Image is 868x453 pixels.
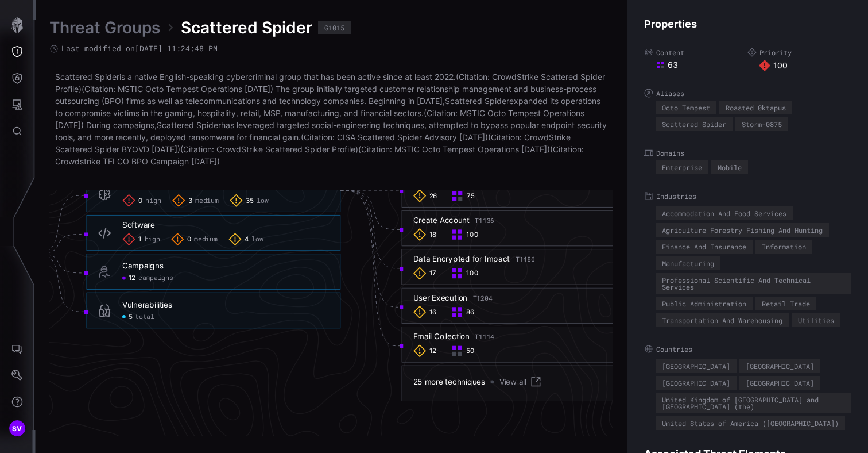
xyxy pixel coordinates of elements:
[473,293,493,302] span: T1204
[138,274,173,282] span: campaigns
[324,24,344,31] div: G1015
[61,44,218,53] span: Last modified on
[662,396,844,410] div: United Kingdom of [GEOGRAPHIC_DATA] and [GEOGRAPHIC_DATA] (the)
[742,121,782,128] div: Storm-0875
[413,293,493,303] div: User Execution
[662,420,839,427] div: United States of America ([GEOGRAPHIC_DATA])
[762,300,810,307] div: Retail Trade
[138,197,143,205] span: 0
[499,375,542,389] a: View all
[644,17,851,30] h4: Properties
[135,313,154,321] span: total
[662,210,786,217] div: Accommodation And Food Services
[662,243,746,250] div: Finance And Insurance
[413,216,495,226] div: Create Account
[12,423,22,435] span: SV
[129,274,136,282] span: 12
[429,308,437,317] span: 16
[759,60,851,71] div: 100
[145,235,160,244] span: high
[187,235,192,244] span: 0
[662,277,844,290] div: Professional Scientific And Technical Services
[181,17,312,38] span: Scattered Spider
[122,220,155,231] div: Software
[188,197,193,205] span: 3
[644,191,851,201] label: Industries
[718,164,742,171] div: Mobile
[429,231,437,239] span: 18
[429,192,437,201] span: 26
[129,313,133,321] span: 5
[466,269,478,278] span: 100
[662,104,710,111] div: Octo Tempest
[157,120,221,130] a: Scattered Spider
[798,317,834,324] div: Utilities
[251,235,263,244] span: low
[122,261,163,271] div: Campaigns
[55,72,119,82] a: Scattered Spider
[49,17,160,38] a: Threat Groups
[245,235,249,244] span: 4
[145,197,161,205] span: high
[467,192,474,201] span: 75
[746,379,814,386] div: [GEOGRAPHIC_DATA]
[644,148,851,158] label: Domains
[122,300,172,310] div: Vulnerabilities
[55,71,607,167] p: is a native English-speaking cybercriminal group that has been active since at least 2022.(Citati...
[747,48,851,57] label: Priority
[257,197,268,205] span: low
[644,89,851,98] label: Aliases
[726,104,786,111] div: Roasted 0ktapus
[662,317,782,324] div: Transportation And Warehousing
[746,363,814,370] div: [GEOGRAPHIC_DATA]
[662,300,746,307] div: Public Administration
[644,48,747,57] label: Content
[516,255,535,263] span: T1486
[413,332,495,342] div: Email Collection
[1,415,34,442] button: SV
[662,260,714,267] div: Manufacturing
[429,269,437,278] span: 17
[644,344,851,354] label: Countries
[466,308,474,317] span: 86
[466,231,478,239] span: 100
[475,216,494,225] span: T1136
[445,96,509,106] a: Scattered Spider
[662,363,730,370] div: [GEOGRAPHIC_DATA]
[662,164,702,171] div: Enterprise
[662,121,726,128] div: Scattered Spider
[195,197,218,205] span: medium
[413,254,535,264] div: Data Encrypted for Impact
[135,43,218,53] time: [DATE] 11:24:48 PM
[475,332,494,341] span: T1114
[656,60,747,70] div: 63
[429,347,437,355] span: 12
[194,235,217,244] span: medium
[662,226,823,233] div: Agriculture Forestry Fishing And Hunting
[466,347,474,355] span: 50
[762,243,806,250] div: Information
[413,377,485,387] div: 25 more techniques
[246,197,254,205] span: 35
[138,235,142,244] span: 1
[662,379,730,386] div: [GEOGRAPHIC_DATA]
